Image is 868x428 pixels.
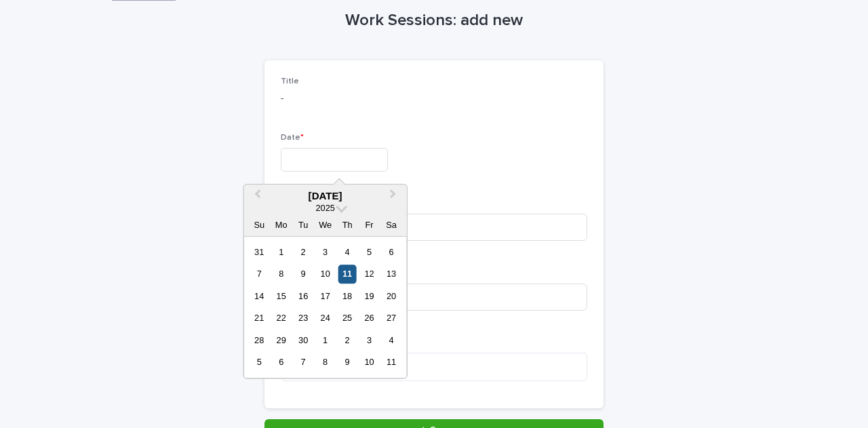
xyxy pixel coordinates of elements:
[384,186,406,208] button: Next Month
[338,287,357,305] div: Choose Thursday, September 18th, 2025
[250,243,269,261] div: Choose Sunday, August 31st, 2025
[382,216,400,234] div: Sa
[294,265,313,284] div: Choose Tuesday, September 9th, 2025
[316,216,334,234] div: We
[360,243,378,261] div: Choose Friday, September 5th, 2025
[245,186,267,208] button: Previous Month
[316,243,334,261] div: Choose Wednesday, September 3rd, 2025
[272,216,290,234] div: Mo
[316,265,334,284] div: Choose Wednesday, September 10th, 2025
[382,287,400,305] div: Choose Saturday, September 20th, 2025
[360,265,378,284] div: Choose Friday, September 12th, 2025
[294,216,313,234] div: Tu
[272,331,290,349] div: Choose Monday, September 29th, 2025
[272,309,290,328] div: Choose Monday, September 22nd, 2025
[315,203,334,213] span: 2025
[338,331,357,349] div: Choose Thursday, October 2nd, 2025
[338,243,357,261] div: Choose Thursday, September 4th, 2025
[272,353,290,372] div: Choose Monday, October 6th, 2025
[338,265,357,284] div: Choose Thursday, September 11th, 2025
[294,353,313,372] div: Choose Tuesday, October 7th, 2025
[294,309,313,328] div: Choose Tuesday, September 23rd, 2025
[272,287,290,305] div: Choose Monday, September 15th, 2025
[338,309,357,328] div: Choose Thursday, September 25th, 2025
[382,353,400,372] div: Choose Saturday, October 11th, 2025
[382,331,400,349] div: Choose Saturday, October 4th, 2025
[382,265,400,284] div: Choose Saturday, September 13th, 2025
[382,309,400,328] div: Choose Saturday, September 27th, 2025
[294,243,313,261] div: Choose Tuesday, September 2nd, 2025
[360,216,378,234] div: Fr
[272,265,290,284] div: Choose Monday, September 8th, 2025
[250,216,269,234] div: Su
[294,287,313,305] div: Choose Tuesday, September 16th, 2025
[272,243,290,261] div: Choose Monday, September 1st, 2025
[281,77,299,85] span: Title
[316,331,334,349] div: Choose Wednesday, October 1st, 2025
[281,134,304,142] span: Date
[250,287,269,305] div: Choose Sunday, September 14th, 2025
[360,309,378,328] div: Choose Friday, September 26th, 2025
[316,309,334,328] div: Choose Wednesday, September 24th, 2025
[360,353,378,372] div: Choose Friday, October 10th, 2025
[316,287,334,305] div: Choose Wednesday, September 17th, 2025
[382,243,400,261] div: Choose Saturday, September 6th, 2025
[294,331,313,349] div: Choose Tuesday, September 30th, 2025
[360,287,378,305] div: Choose Friday, September 19th, 2025
[250,331,269,349] div: Choose Sunday, September 28th, 2025
[360,331,378,349] div: Choose Friday, October 3rd, 2025
[316,353,334,372] div: Choose Wednesday, October 8th, 2025
[244,190,407,202] div: [DATE]
[281,92,587,106] p: -
[250,265,269,284] div: Choose Sunday, September 7th, 2025
[338,216,357,234] div: Th
[250,353,269,372] div: Choose Sunday, October 5th, 2025
[248,241,402,374] div: month 2025-09
[264,11,604,31] h1: Work Sessions: add new
[338,353,357,372] div: Choose Thursday, October 9th, 2025
[250,309,269,328] div: Choose Sunday, September 21st, 2025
